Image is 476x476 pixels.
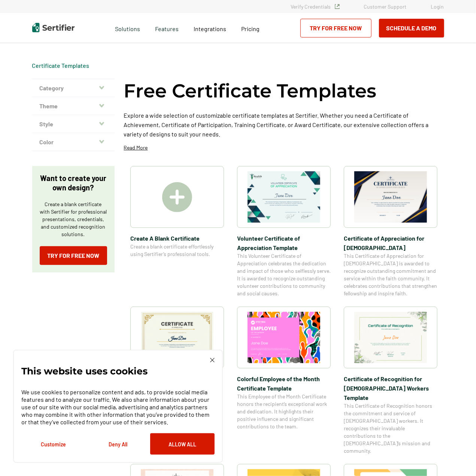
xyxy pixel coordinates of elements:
[237,374,331,393] span: Colorful Employee of the Month Certificate Template
[130,243,224,258] span: Create a blank certificate effortlessly using Sertifier’s professional tools.
[237,307,331,455] a: Colorful Employee of the Month Certificate TemplateColorful Employee of the Month Certificate Tem...
[354,171,427,223] img: Certificate of Appreciation for Church​
[237,234,331,252] span: Volunteer Certificate of Appreciation Template
[141,312,213,363] img: Army Certificate of Appreciation​ Template
[344,166,437,297] a: Certificate of Appreciation for Church​Certificate of Appreciation for [DEMOGRAPHIC_DATA]​This Ce...
[344,234,437,252] span: Certificate of Appreciation for [DEMOGRAPHIC_DATA]​
[130,234,224,243] span: Create A Blank Certificate
[194,23,226,33] a: Integrations
[21,388,215,426] p: We use cookies to personalize content and ads, to provide social media features and to analyze ou...
[21,433,86,455] button: Customize
[32,62,90,69] a: Certificate Templates
[237,393,331,430] span: This Employee of the Month Certificate honors the recipient’s exceptional work and dedication. It...
[344,252,437,297] span: This Certificate of Appreciation for [DEMOGRAPHIC_DATA] is awarded to recognize outstanding commi...
[237,166,331,297] a: Volunteer Certificate of Appreciation TemplateVolunteer Certificate of Appreciation TemplateThis ...
[354,312,427,363] img: Certificate of Recognition for Church Workers Template
[40,246,107,265] a: Try for Free Now
[344,374,437,402] span: Certificate of Recognition for [DEMOGRAPHIC_DATA] Workers Template
[124,144,148,151] p: Read More
[210,358,215,362] img: Cookie Popup Close
[32,115,115,133] button: Style
[300,19,372,37] a: Try for Free Now
[335,4,340,9] img: Verified
[344,402,437,455] span: This Certificate of Recognition honors the commitment and service of [DEMOGRAPHIC_DATA] workers. ...
[150,433,215,455] button: Allow All
[86,433,150,455] button: Deny All
[241,23,260,33] a: Pricing
[364,3,407,10] a: Customer Support
[431,3,444,10] a: Login
[439,440,476,476] iframe: Chat Widget
[379,19,444,37] button: Schedule a Demo
[344,307,437,455] a: Certificate of Recognition for Church Workers TemplateCertificate of Recognition for [DEMOGRAPHIC...
[194,25,226,32] span: Integrations
[40,174,107,192] p: Want to create your own design?
[124,111,444,139] p: Explore a wide selection of customizable certificate templates at Sertifier. Whether you need a C...
[115,23,140,33] span: Solutions
[248,312,320,363] img: Colorful Employee of the Month Certificate Template
[130,307,224,455] a: Army Certificate of Appreciation​ TemplateArmy Certificate of Appreciation​ TemplateThis Army Cer...
[248,171,320,223] img: Volunteer Certificate of Appreciation Template
[32,62,90,69] div: Breadcrumb
[40,201,107,238] p: Create a blank certificate with Sertifier for professional presentations, credentials, and custom...
[241,25,260,32] span: Pricing
[21,367,148,375] p: This website uses cookies
[32,23,75,32] img: Sertifier | Digital Credentialing Platform
[32,79,115,97] button: Category
[32,62,90,69] span: Certificate Templates
[291,3,340,10] a: Verify Credentials
[155,23,179,33] span: Features
[237,252,331,297] span: This Volunteer Certificate of Appreciation celebrates the dedication and impact of those who self...
[32,133,115,151] button: Color
[124,79,377,103] h1: Free Certificate Templates
[162,182,192,212] img: Create A Blank Certificate
[32,97,115,115] button: Theme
